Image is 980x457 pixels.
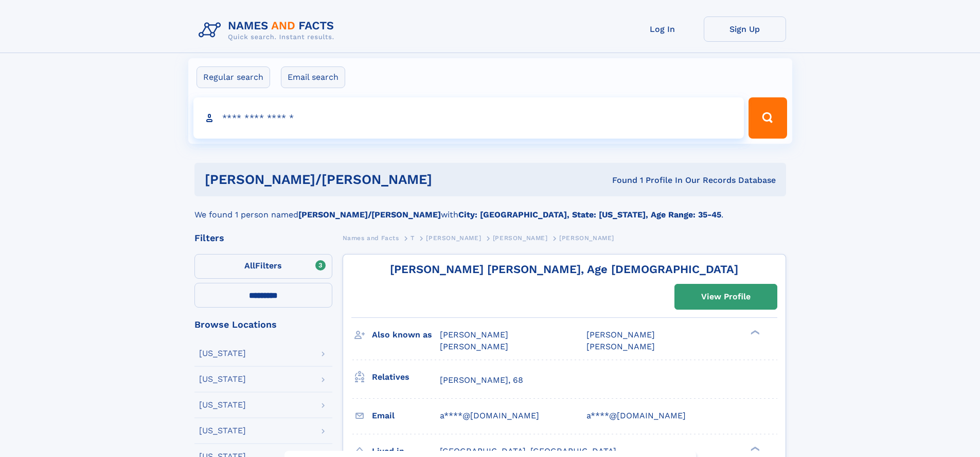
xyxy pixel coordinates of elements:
a: Names and Facts [343,231,399,244]
a: [PERSON_NAME] [426,231,481,244]
label: Filters [194,254,332,279]
span: [PERSON_NAME] [559,234,614,242]
h3: Email [372,407,440,425]
div: Filters [194,233,332,243]
button: Search Button [749,97,787,139]
div: ❯ [748,329,760,336]
div: We found 1 person named with . [194,196,786,221]
a: Log In [621,16,704,42]
b: [PERSON_NAME]/[PERSON_NAME] [298,210,441,219]
h1: [PERSON_NAME]/[PERSON_NAME] [205,173,522,186]
a: [PERSON_NAME] [PERSON_NAME], Age [DEMOGRAPHIC_DATA] [390,263,738,276]
a: T [411,231,415,244]
a: [PERSON_NAME], 68 [440,375,523,386]
div: Found 1 Profile In Our Records Database [522,175,776,186]
div: ❯ [748,445,760,452]
h3: Also known as [372,326,440,344]
span: [PERSON_NAME] [440,342,508,351]
div: [US_STATE] [199,349,246,358]
span: [PERSON_NAME] [586,330,655,340]
div: View Profile [701,285,751,309]
h3: Relatives [372,368,440,386]
span: [PERSON_NAME] [426,234,481,242]
a: Sign Up [704,16,786,42]
span: [PERSON_NAME] [586,342,655,351]
span: [PERSON_NAME] [440,330,508,340]
span: [PERSON_NAME] [493,234,548,242]
img: Logo Names and Facts [194,16,343,44]
b: City: [GEOGRAPHIC_DATA], State: [US_STATE], Age Range: 35-45 [458,210,721,219]
div: [US_STATE] [199,401,246,409]
span: All [244,261,255,270]
div: [US_STATE] [199,375,246,383]
span: T [411,234,415,242]
input: search input [193,97,744,139]
label: Email search [281,66,345,88]
div: Browse Locations [194,320,332,329]
span: [GEOGRAPHIC_DATA], [GEOGRAPHIC_DATA] [440,446,616,456]
a: [PERSON_NAME] [493,231,548,244]
a: View Profile [675,284,777,309]
div: [US_STATE] [199,427,246,435]
label: Regular search [197,66,270,88]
